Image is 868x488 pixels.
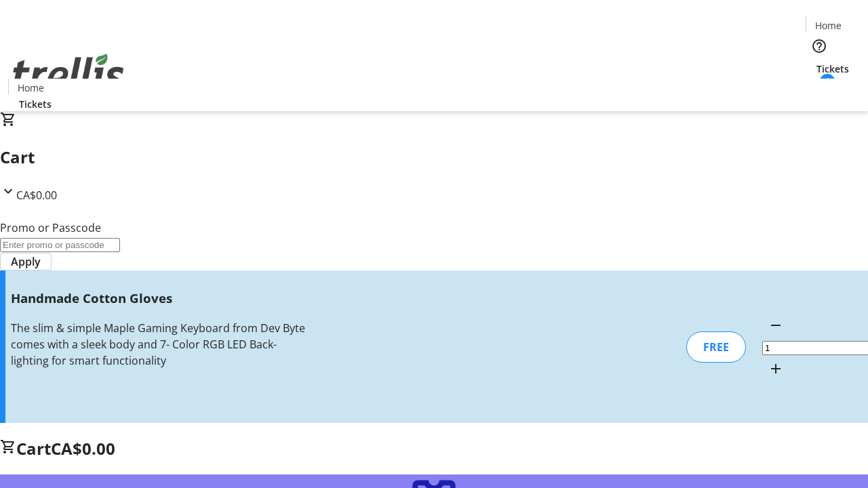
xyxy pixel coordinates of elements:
[19,97,52,111] span: Tickets
[762,312,789,339] button: Decrement by one
[686,331,746,363] div: FREE
[806,18,850,33] a: Home
[11,253,41,270] span: Apply
[815,18,842,33] span: Home
[762,355,789,382] button: Increment by one
[8,39,129,106] img: Orient E2E Organization IbkTnu1oJc's Logo
[9,81,52,95] a: Home
[16,188,57,203] span: CA$0.00
[816,62,849,76] span: Tickets
[806,33,833,60] button: Help
[18,81,44,95] span: Home
[806,76,833,103] button: Cart
[11,289,307,308] h3: Handmade Cotton Gloves
[8,97,62,111] a: Tickets
[806,62,860,76] a: Tickets
[51,437,115,460] span: CA$0.00
[11,320,307,369] div: The slim & simple Maple Gaming Keyboard from Dev Byte comes with a sleek body and 7- Color RGB LE...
